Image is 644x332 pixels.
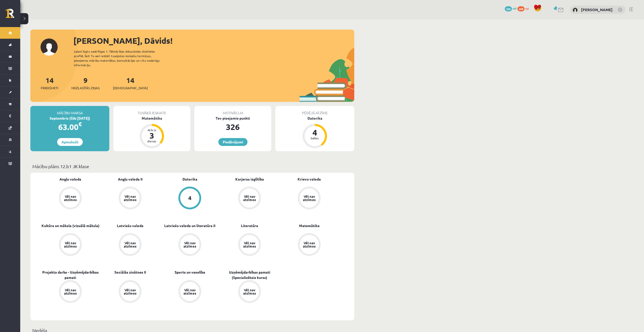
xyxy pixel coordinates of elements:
[220,270,279,280] a: Uzņēmējdarbības pamati (Specializētais kurss)
[41,85,58,91] span: Priekšmeti
[63,288,77,295] div: Vēl nav atzīmes
[63,195,77,201] div: Vēl nav atzīmes
[113,116,190,149] a: Matemātika Atlicis 3 dienas
[220,280,279,304] a: Vēl nav atzīmes
[573,8,578,13] img: Dāvids Babans
[123,288,137,295] div: Vēl nav atzīmes
[113,106,190,116] div: Tuvākā ieskaite
[242,241,257,248] div: Vēl nav atzīmes
[78,120,82,128] span: €
[220,233,279,257] a: Vēl nav atzīmes
[275,106,354,116] div: Pēdējā atzīme
[220,187,279,210] a: Vēl nav atzīmes
[144,128,159,131] div: Atlicis
[59,176,81,182] a: Angļu valoda
[242,195,257,201] div: Vēl nav atzīmes
[30,106,109,116] div: Mācību maksa
[517,6,525,11] span: 268
[40,233,100,257] a: Vēl nav atzīmes
[183,288,197,295] div: Vēl nav atzīmes
[100,187,160,210] a: Vēl nav atzīmes
[117,223,143,228] a: Latviešu valoda
[505,6,512,11] span: 326
[30,116,109,121] div: Septembris (līdz [DATE])
[302,195,316,201] div: Vēl nav atzīmes
[194,121,271,133] div: 326
[63,241,77,248] div: Vēl nav atzīmes
[73,35,354,47] div: [PERSON_NAME], Dāvids!
[160,187,220,210] a: 4
[114,270,146,275] a: Sociālās zinātnes II
[279,187,339,210] a: Vēl nav atzīmes
[299,223,320,228] a: Matemātika
[6,9,20,21] a: Rīgas 1. Tālmācības vidusskola
[40,187,100,210] a: Vēl nav atzīmes
[175,270,205,275] a: Sports un veselība
[144,140,159,143] div: dienas
[74,49,169,67] div: Laipni lūgts savā Rīgas 1. Tālmācības vidusskolas skolnieka profilā. Šeit Tu vari redzēt tuvojošo...
[279,233,339,257] a: Vēl nav atzīmes
[123,195,137,201] div: Vēl nav atzīmes
[40,280,100,304] a: Vēl nav atzīmes
[32,163,352,170] p: Mācību plāns 12.b1 JK klase
[160,233,220,257] a: Vēl nav atzīmes
[183,241,197,248] div: Vēl nav atzīmes
[41,76,58,91] a: 14Priekšmeti
[218,138,247,146] a: Piedāvājumi
[505,6,517,10] a: 326 mP
[302,241,316,248] div: Vēl nav atzīmes
[298,176,321,182] a: Krievu valoda
[182,176,197,182] a: Datorika
[100,233,160,257] a: Vēl nav atzīmes
[275,116,354,149] a: Datorika 4 balles
[144,131,159,140] div: 3
[41,223,99,228] a: Kultūra un māksla (vizuālā māksla)
[194,116,271,121] div: Tev pieejamie punkti
[40,270,100,280] a: Projekta darbs - Uzņēmējdarbības pamati
[118,176,142,182] a: Angļu valoda II
[30,121,109,133] div: 63.00
[113,116,190,121] div: Matemātika
[113,76,148,91] a: 14[DEMOGRAPHIC_DATA]
[242,288,257,295] div: Vēl nav atzīmes
[235,176,264,182] a: Karjeras izglītība
[164,223,215,228] a: Latviešu valoda un literatūra II
[113,85,148,91] span: [DEMOGRAPHIC_DATA]
[307,128,322,137] div: 4
[525,6,529,10] span: xp
[188,195,192,201] div: 4
[194,106,271,116] div: Motivācija
[100,280,160,304] a: Vēl nav atzīmes
[241,223,258,228] a: Literatūra
[57,138,83,146] a: Apmaksāt
[71,85,100,91] span: Neizlasītās ziņas
[160,280,220,304] a: Vēl nav atzīmes
[123,241,137,248] div: Vēl nav atzīmes
[275,116,354,121] div: Datorika
[581,7,613,12] a: [PERSON_NAME]
[307,137,322,140] div: balles
[71,76,100,91] a: 9Neizlasītās ziņas
[513,6,517,10] span: mP
[517,6,531,10] a: 268 xp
